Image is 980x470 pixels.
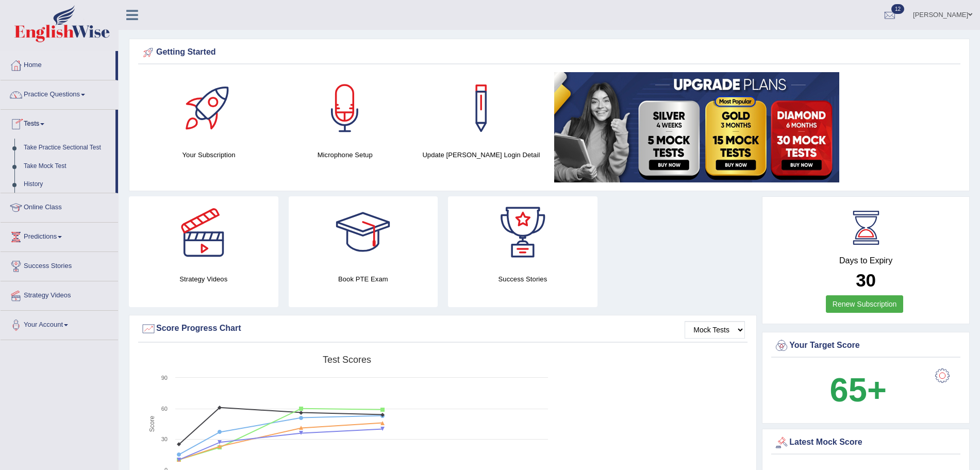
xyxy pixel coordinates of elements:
[774,256,958,265] h4: Days to Expiry
[448,274,597,284] h4: Success Stories
[826,295,904,313] a: Renew Subscription
[1,51,115,77] a: Home
[141,321,745,337] div: Score Progress Chart
[830,371,887,409] b: 65+
[1,223,118,248] a: Predictions
[891,4,904,14] span: 12
[554,72,839,182] img: small5.jpg
[418,149,544,160] h4: Update [PERSON_NAME] Login Detail
[1,193,118,219] a: Online Class
[146,149,272,160] h4: Your Subscription
[774,338,958,354] div: Your Target Score
[323,355,371,365] tspan: Test scores
[856,270,876,290] b: 30
[19,139,115,157] a: Take Practice Sectional Test
[1,311,118,337] a: Your Account
[161,375,168,381] text: 90
[1,252,118,278] a: Success Stories
[141,45,958,60] div: Getting Started
[282,149,408,160] h4: Microphone Setup
[19,175,115,194] a: History
[129,274,278,284] h4: Strategy Videos
[289,274,438,284] h4: Book PTE Exam
[1,110,115,136] a: Tests
[161,406,168,412] text: 60
[161,436,168,442] text: 30
[1,281,118,307] a: Strategy Videos
[148,416,156,432] tspan: Score
[19,157,115,176] a: Take Mock Test
[774,435,958,450] div: Latest Mock Score
[1,80,118,106] a: Practice Questions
